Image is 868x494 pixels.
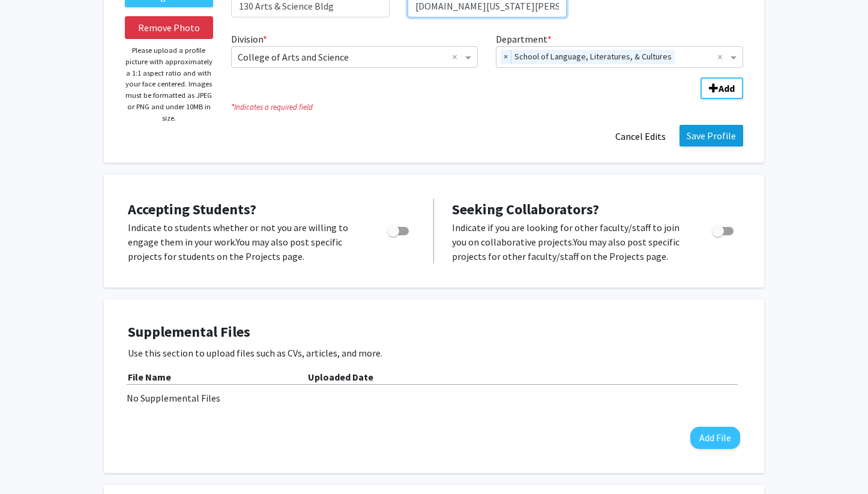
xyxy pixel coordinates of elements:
b: Uploaded Date [308,371,373,383]
p: Use this section to upload files such as CVs, articles, and more. [128,346,740,360]
span: Accepting Students? [128,200,256,218]
b: Add [719,82,735,94]
p: Indicate to students whether or not you are willing to engage them in your work. You may also pos... [128,220,364,264]
div: Toggle [707,220,740,238]
div: Department [487,32,752,68]
h4: Supplemental Files [128,324,740,341]
iframe: Chat [9,440,51,485]
span: × [501,50,511,64]
span: Clear all [452,50,462,64]
button: Cancel Edits [607,125,674,148]
b: File Name [128,371,171,383]
ng-select: Department [496,46,743,68]
ng-select: Division [231,46,478,68]
div: Division [222,32,487,68]
i: Indicates a required field [231,101,743,113]
button: Add Division/Department [701,77,743,99]
span: Clear all [717,50,728,64]
button: Remove Photo [125,16,213,39]
p: Please upload a profile picture with approximately a 1:1 aspect ratio and with your face centered... [125,45,213,124]
span: School of Language, Literatures, & Cultures [511,50,675,64]
button: Add File [690,427,740,449]
div: Toggle [382,220,415,238]
div: No Supplemental Files [127,391,741,405]
button: Save Profile [680,125,743,146]
p: Indicate if you are looking for other faculty/staff to join you on collaborative projects. You ma... [452,220,689,264]
span: Seeking Collaborators? [452,200,599,218]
